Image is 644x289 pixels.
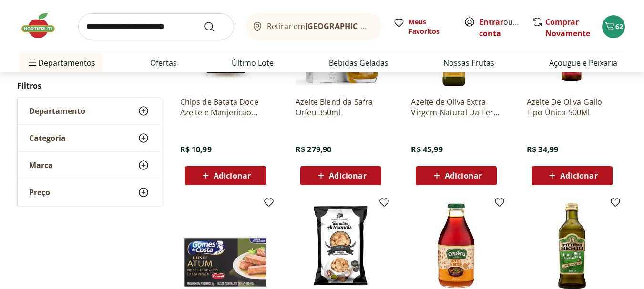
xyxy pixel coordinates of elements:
span: Adicionar [329,172,366,179]
a: Chips de Batata Doce Azeite e Manjericão Roots to Go 45g [180,97,271,118]
button: Retirar em[GEOGRAPHIC_DATA]/[GEOGRAPHIC_DATA] [245,13,382,40]
span: R$ 10,99 [180,144,212,155]
span: Adicionar [560,172,597,179]
a: Criar conta [479,17,532,39]
button: Menu [27,51,38,74]
span: Retirar em [267,22,372,30]
a: Azeite De Oliva Gallo Tipo Único 500Ml [527,97,617,118]
a: Ofertas [150,57,177,69]
button: Categoria [18,125,161,151]
span: Categoria [29,133,66,143]
a: Comprar Novamente [545,17,590,39]
span: Adicionar [214,172,251,179]
button: Adicionar [185,166,266,185]
a: Último Lote [232,57,274,69]
a: Entrar [479,17,503,27]
a: Açougue e Peixaria [549,57,617,69]
b: [GEOGRAPHIC_DATA]/[GEOGRAPHIC_DATA] [305,21,466,31]
span: R$ 34,99 [527,144,558,155]
span: Meus Favoritos [409,17,452,36]
a: Azeite de Oliva Extra Virgem Natural Da Terra 500ml [411,97,501,118]
span: R$ 45,99 [411,144,442,155]
button: Departamento [18,98,161,124]
span: ou [479,16,521,39]
button: Marca [18,152,161,179]
a: Bebidas Geladas [329,57,388,69]
img: Hortifruti [19,11,67,40]
a: Azeite Blend da Safra Orfeu 350ml [296,97,386,118]
button: Carrinho [602,15,625,38]
button: Adicionar [416,166,497,185]
button: Adicionar [300,166,381,185]
a: Nossas Frutas [443,57,494,69]
button: Submit Search [204,21,226,32]
button: Preço [18,179,161,206]
span: 62 [615,22,623,31]
span: Departamento [29,106,85,116]
input: search [78,13,234,40]
a: Meus Favoritos [393,17,452,36]
button: Adicionar [532,166,613,185]
span: Marca [29,160,53,170]
span: Departamentos [27,51,95,74]
span: Adicionar [445,172,482,179]
span: R$ 279,90 [296,144,331,155]
span: Preço [29,188,50,197]
h2: Filtros [17,76,161,95]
